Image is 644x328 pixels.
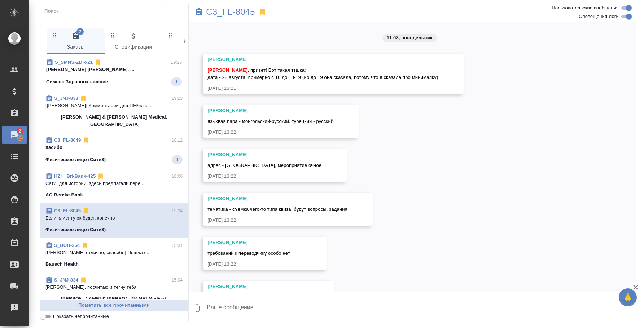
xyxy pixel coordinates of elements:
svg: Отписаться [94,59,101,66]
div: KZH_BrkBank-42518:06Сати, для истории, здесь предлагали пере...AO Bereke Bank [40,168,188,203]
div: [DATE] 13:22 [207,261,302,268]
a: C3_FL-8045 [54,208,81,213]
svg: Отписаться [81,242,88,249]
svg: Отписаться [82,137,89,144]
a: S_JNJ-833 [54,96,78,101]
div: C3_FL-804515:34Если клиенту ок будет, конечноФизическое лицо (Сити3) [40,203,188,238]
p: Сати, для истории, здесь предлагали пере... [45,180,183,187]
div: S_JNJ-83415:04[PERSON_NAME], посчитаю и тегну тебя[PERSON_NAME] & [PERSON_NAME] Medical, [GEOGRAP... [40,272,188,314]
div: C3_FL-804918:12пасибо!Физическое лицо (Сити3)1 [40,132,188,168]
span: Клиенты [167,32,216,52]
span: требований к переводчику особо нет [207,251,290,256]
p: [PERSON_NAME], посчитаю и тегну тебя [45,284,183,291]
p: Bausch Health [45,261,79,268]
p: 19:23 [172,95,183,102]
span: тематика - съемка чего-то типа квиза, будут вопросы, задания [207,207,347,212]
div: [PERSON_NAME] [207,151,321,158]
p: 18:12 [172,137,183,144]
p: [PERSON_NAME] [PERSON_NAME], ... [46,66,182,73]
div: [DATE] 13:21 [207,85,438,92]
span: Показать непрочитанные [53,313,109,320]
a: S_SMNS-ZDR-21 [55,59,93,65]
span: Оповещения-логи [579,13,619,20]
svg: Зажми и перетащи, чтобы поменять порядок вкладок [109,32,116,39]
span: [PERSON_NAME] [207,67,247,73]
span: Пометить все прочитанными [44,301,184,310]
p: [PERSON_NAME] & [PERSON_NAME] Medical, [GEOGRAPHIC_DATA] [45,114,183,128]
span: Заказы [51,32,100,52]
input: Поиск [44,6,167,16]
p: [PERSON_NAME] & [PERSON_NAME] Medical, [GEOGRAPHIC_DATA] [45,295,183,310]
p: пасибо! [45,144,183,151]
p: Физическое лицо (Сити3) [45,156,106,163]
span: 1 [172,156,183,163]
div: S_JNJ-83319:23[[PERSON_NAME]] Комментарии для ПМ/испо...[PERSON_NAME] & [PERSON_NAME] Medical, [G... [40,90,188,132]
span: 🙏 [622,290,634,305]
span: 2 [76,28,84,35]
p: 15:31 [172,242,183,249]
span: 2 [14,128,25,135]
button: 🙏 [619,288,637,306]
div: [DATE] 13:22 [207,173,321,180]
div: S_BUH-36415:31[PERSON_NAME] отлично, спасибо) Пошла с...Bausch Health [40,238,188,272]
a: C3_FL-8045 [206,8,255,15]
p: 11.08, понедельник [387,34,433,41]
p: 15:34 [172,207,183,214]
span: Пользовательские сообщения [552,4,619,12]
div: [PERSON_NAME] [207,107,333,114]
p: 18:06 [172,173,183,180]
div: S_SMNS-ZDR-2119:25[PERSON_NAME] [PERSON_NAME], ...Сименс Здравоохранение1 [40,54,188,90]
p: Физическое лицо (Сити3) [45,226,106,233]
span: языквая пара - монгольский-русский. турецкий - русский [207,119,333,124]
p: Если клиенту ок будет, конечно [45,214,183,222]
a: S_JNJ-834 [54,277,78,283]
p: 19:25 [171,59,182,66]
span: адрес - [GEOGRAPHIC_DATA], мероприятие очное [207,163,321,168]
a: S_BUH-364 [54,243,80,248]
div: [DATE] 13:22 [207,217,347,224]
p: Сименс Здравоохранение [46,78,108,85]
span: , привет! Вот такая тзшка: дата - 28 августа, примерно с 16 до 18-19 (но до 19 она сказала, потом... [207,67,438,80]
p: [PERSON_NAME] отлично, спасибо) Пошла с... [45,249,183,256]
div: [PERSON_NAME] [207,239,302,246]
svg: Отписаться [97,173,104,180]
a: KZH_BrkBank-425 [54,173,96,179]
p: [[PERSON_NAME]] Комментарии для ПМ/испо... [45,102,183,109]
div: [PERSON_NAME] [207,56,438,63]
span: 1 [171,78,182,85]
svg: Отписаться [82,207,89,214]
a: 2 [2,126,27,144]
span: Спецификации [109,32,158,52]
div: [DATE] 13:22 [207,129,333,136]
div: [PERSON_NAME] [207,195,347,202]
p: 15:04 [172,276,183,284]
button: Пометить все прочитанными [40,299,188,312]
p: AO Bereke Bank [45,191,83,199]
svg: Отписаться [80,276,87,284]
a: C3_FL-8049 [54,137,81,143]
div: [PERSON_NAME] [207,283,308,290]
svg: Зажми и перетащи, чтобы поменять порядок вкладок [167,32,174,39]
svg: Зажми и перетащи, чтобы поменять порядок вкладок [52,32,58,39]
svg: Отписаться [80,95,87,102]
